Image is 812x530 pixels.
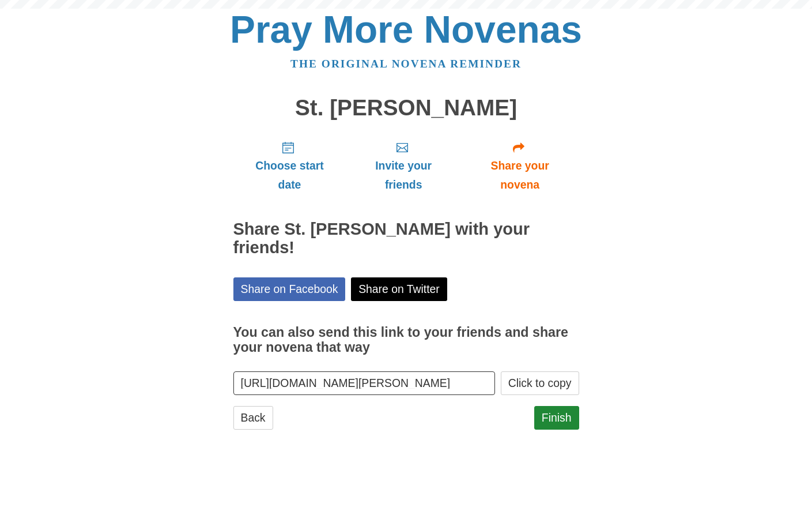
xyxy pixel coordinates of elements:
[233,131,346,200] a: Choose start date
[233,406,273,430] a: Back
[473,156,568,194] span: Share your novena
[233,96,579,121] h1: St. [PERSON_NAME]
[233,277,346,301] a: Share on Facebook
[245,156,335,194] span: Choose start date
[461,131,579,200] a: Share your novena
[357,156,449,194] span: Invite your friends
[351,277,447,301] a: Share on Twitter
[233,220,579,257] h2: Share St. [PERSON_NAME] with your friends!
[230,8,582,51] a: Pray More Novenas
[233,325,579,355] h3: You can also send this link to your friends and share your novena that way
[290,58,522,70] a: The original novena reminder
[501,371,579,395] button: Click to copy
[534,406,579,430] a: Finish
[346,131,460,200] a: Invite your friends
